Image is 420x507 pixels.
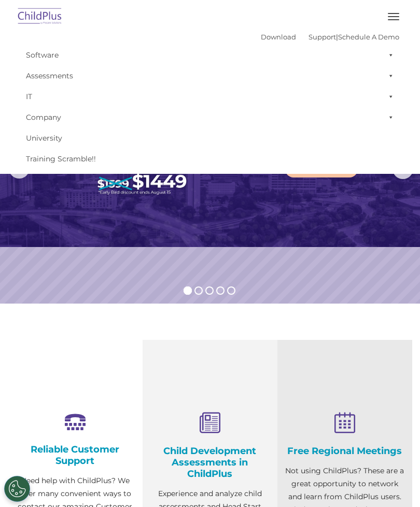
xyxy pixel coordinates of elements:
[21,107,399,128] a: Company
[21,128,399,148] a: University
[4,476,30,502] button: Cookies Settings
[261,33,399,41] font: |
[21,86,399,107] a: IT
[16,5,64,29] img: ChildPlus by Procare Solutions
[245,395,420,507] iframe: Chat Widget
[21,65,399,86] a: Assessments
[309,33,336,41] a: Support
[338,33,399,41] a: Schedule A Demo
[16,444,135,467] h4: Reliable Customer Support
[261,33,296,41] a: Download
[21,45,399,65] a: Software
[150,445,270,479] h4: Child Development Assessments in ChildPlus
[21,148,399,169] a: Training Scramble!!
